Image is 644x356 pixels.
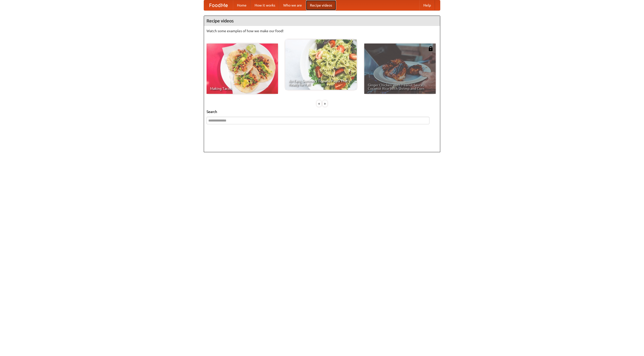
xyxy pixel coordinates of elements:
img: 483408.png [428,46,433,51]
a: How it works [251,0,279,10]
div: » [323,100,327,107]
a: FoodMe [204,0,233,10]
h5: Search [207,109,437,114]
a: Help [419,0,435,10]
p: Watch some examples of how we make our food! [207,28,437,33]
a: Recipe videos [306,0,336,10]
a: Who we are [279,0,306,10]
h4: Recipe videos [204,16,440,26]
a: Making Tacos [207,44,278,94]
a: An Easy, Summery Tomato Pasta That's Ready for Fall [285,39,357,90]
a: Home [233,0,251,10]
div: « [317,100,321,107]
span: An Easy, Summery Tomato Pasta That's Ready for Fall [289,79,353,86]
span: Making Tacos [210,87,274,90]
